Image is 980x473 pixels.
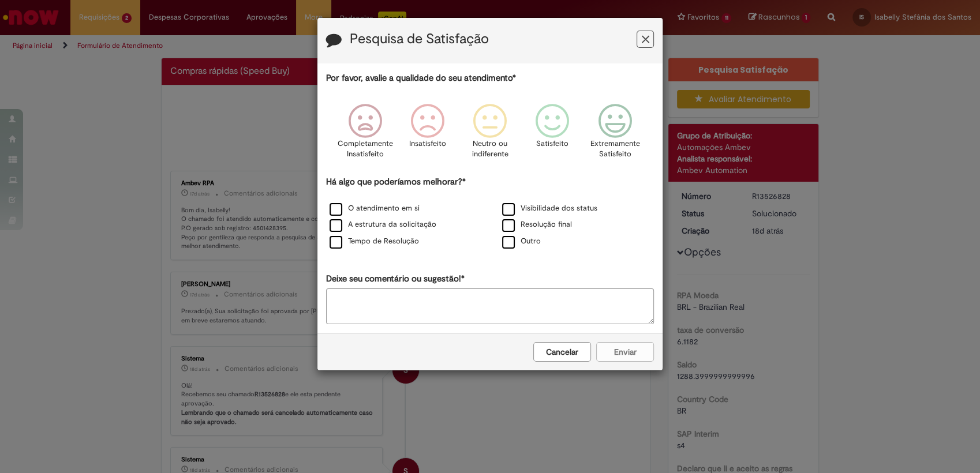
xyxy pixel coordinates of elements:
[536,138,568,149] p: Satisfeito
[461,95,519,174] div: Neutro ou indiferente
[326,72,516,84] label: Por favor, avalie a qualidade do seu atendimento*
[502,203,597,214] label: Visibilidade dos status
[469,138,511,160] p: Neutro ou indiferente
[330,203,420,214] label: O atendimento em si
[350,32,489,47] label: Pesquisa de Satisfação
[338,138,393,160] p: Completamente Insatisfeito
[585,95,644,174] div: Extremamente Satisfeito
[533,342,591,362] button: Cancelar
[326,176,654,250] div: Há algo que poderíamos melhorar?*
[398,95,457,174] div: Insatisfeito
[330,236,419,247] label: Tempo de Resolução
[502,219,572,230] label: Resolução final
[326,273,465,285] label: Deixe seu comentário ou sugestão!*
[523,95,582,174] div: Satisfeito
[409,138,446,149] p: Insatisfeito
[502,236,541,247] label: Outro
[330,219,436,230] label: A estrutura da solicitação
[590,138,639,160] p: Extremamente Satisfeito
[335,95,394,174] div: Completamente Insatisfeito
